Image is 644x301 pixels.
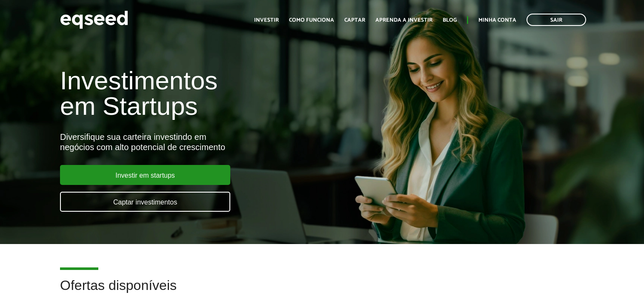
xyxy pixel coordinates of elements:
[344,17,365,23] a: Captar
[60,192,230,212] a: Captar investimentos
[60,9,128,31] img: EqSeed
[478,17,516,23] a: Minha conta
[254,17,279,23] a: Investir
[289,17,334,23] a: Como funciona
[60,132,369,152] div: Diversifique sua carteira investindo em negócios com alto potencial de crescimento
[60,68,369,119] h1: Investimentos em Startups
[375,17,432,23] a: Aprenda a investir
[60,165,230,185] a: Investir em startups
[527,14,586,26] a: Sair
[443,17,457,23] a: Blog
